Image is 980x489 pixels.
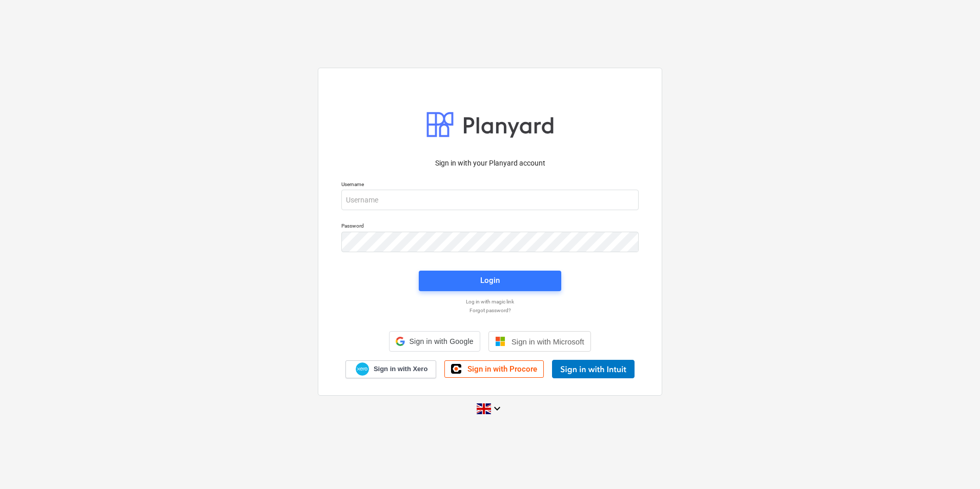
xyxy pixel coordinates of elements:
[512,337,584,346] span: Sign in with Microsoft
[356,362,369,376] img: Xero logo
[341,222,639,231] p: Password
[341,158,639,169] p: Sign in with your Planyard account
[341,181,639,190] p: Username
[467,364,537,374] span: Sign in with Procore
[341,190,639,210] input: Username
[336,298,644,305] a: Log in with magic link
[345,360,437,378] a: Sign in with Xero
[495,336,505,347] img: Microsoft logo
[336,307,644,314] a: Forgot password?
[419,271,561,291] button: Login
[491,402,503,415] i: keyboard_arrow_down
[480,274,500,287] div: Login
[409,337,473,345] span: Sign in with Google
[374,364,427,374] span: Sign in with Xero
[444,360,544,378] a: Sign in with Procore
[389,331,480,352] div: Sign in with Google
